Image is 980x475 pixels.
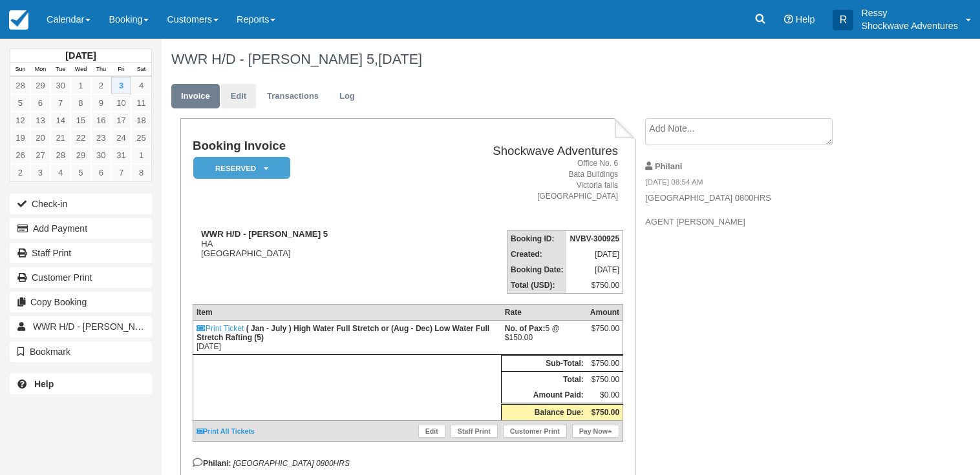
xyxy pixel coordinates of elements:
a: 27 [30,147,50,164]
a: Help [10,374,152,394]
div: HA [GEOGRAPHIC_DATA] [193,229,408,258]
a: 3 [30,164,50,181]
th: Sat [131,63,151,77]
th: Booking ID: [507,231,567,247]
div: R [833,10,853,30]
img: checkfront-main-nav-mini-logo.png [9,10,28,30]
a: 15 [70,112,91,129]
td: [DATE] [566,262,623,278]
a: Log [330,84,365,109]
a: Customer Print [10,267,152,288]
a: 7 [111,164,131,181]
a: 1 [131,147,151,164]
th: Amount [587,305,623,321]
a: 6 [91,164,111,181]
a: 5 [70,164,91,181]
button: Copy Booking [10,292,152,312]
td: $0.00 [587,387,623,404]
strong: $750.00 [591,408,619,417]
a: Edit [221,84,256,109]
strong: NVBV-300925 [570,234,619,243]
a: 29 [70,147,91,164]
button: Bookmark [10,341,152,362]
button: Check-in [10,194,152,214]
th: Total (USD): [507,278,567,294]
a: 29 [30,77,50,94]
h1: Booking Invoice [193,139,408,153]
span: Help [796,14,815,25]
span: [DATE] [378,51,422,67]
a: 28 [50,147,70,164]
a: Staff Print [10,243,152,263]
th: Thu [91,63,111,77]
a: 19 [10,129,30,147]
a: 5 [10,94,30,112]
a: 23 [91,129,111,147]
strong: ( Jan - July ) High Water Full Stretch or (Aug - Dec) Low Water Full Stretch Rafting (5) [197,324,489,342]
a: 11 [131,94,151,112]
h1: WWR H/D - [PERSON_NAME] 5, [171,52,887,67]
a: 13 [30,112,50,129]
strong: Philani [655,161,682,171]
a: 20 [30,129,50,147]
a: 22 [70,129,91,147]
a: 9 [91,94,111,112]
a: Reserved [193,156,286,180]
b: Help [34,379,54,389]
th: Rate [502,305,587,321]
a: 2 [10,164,30,181]
a: 24 [111,129,131,147]
td: $750.00 [587,372,623,388]
a: 6 [30,94,50,112]
a: 26 [10,147,30,164]
i: Help [784,15,793,24]
th: Amount Paid: [502,387,587,404]
td: [DATE] [566,247,623,262]
p: Ressy [861,6,958,19]
a: Staff Print [451,425,498,438]
p: [GEOGRAPHIC_DATA] 0800HRS AGENT [PERSON_NAME] [645,192,863,228]
em: [DATE] 08:54 AM [645,177,863,191]
a: 1 [70,77,91,94]
th: Created: [507,247,567,262]
a: 14 [50,112,70,129]
a: 4 [50,164,70,181]
td: [DATE] [193,321,501,355]
td: $750.00 [587,356,623,372]
th: Balance Due: [502,404,587,421]
a: 18 [131,112,151,129]
strong: [DATE] [65,50,96,61]
a: 7 [50,94,70,112]
span: WWR H/D - [PERSON_NAME] 5 [33,321,165,332]
strong: No. of Pax [505,324,546,333]
a: 4 [131,77,151,94]
a: 31 [111,147,131,164]
a: Invoice [171,84,220,109]
a: Pay Now [572,425,619,438]
a: 16 [91,112,111,129]
button: Add Payment [10,218,152,239]
a: 8 [70,94,91,112]
h2: Shockwave Adventures [412,145,618,158]
address: Office No. 6 Bata Buildings Victoria falls [GEOGRAPHIC_DATA] [412,158,618,203]
a: 21 [50,129,70,147]
th: Tue [50,63,70,77]
p: Shockwave Adventures [861,19,958,32]
th: Fri [111,63,131,77]
a: 10 [111,94,131,112]
a: WWR H/D - [PERSON_NAME] 5 [10,316,152,337]
strong: Philani: [193,459,231,468]
th: Sun [10,63,30,77]
th: Wed [70,63,91,77]
th: Booking Date: [507,262,567,278]
a: Print All Tickets [197,427,255,435]
a: Edit [418,425,445,438]
a: 2 [91,77,111,94]
a: Transactions [257,84,328,109]
a: 28 [10,77,30,94]
a: 30 [50,77,70,94]
em: Reserved [193,157,290,179]
a: 25 [131,129,151,147]
a: 17 [111,112,131,129]
a: 30 [91,147,111,164]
